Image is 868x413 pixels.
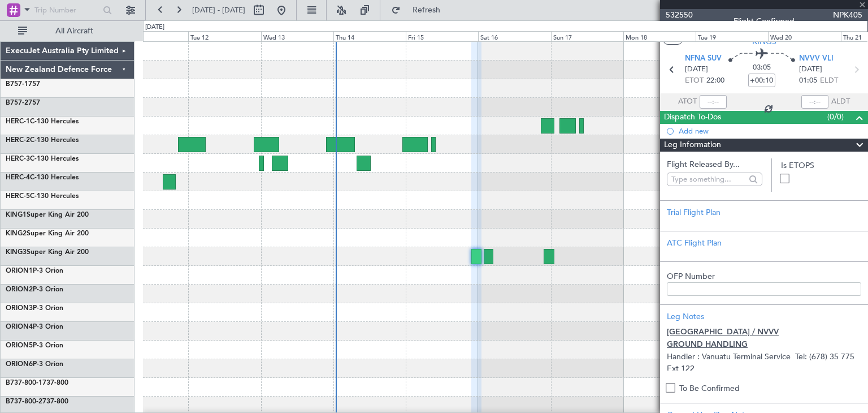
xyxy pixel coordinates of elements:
span: NVVV VLI [799,53,834,64]
div: Mon 11 [116,31,188,41]
span: HERC-5 [6,193,30,200]
span: B737-800-2 [6,398,42,405]
a: HERC-5C-130 Hercules [6,193,79,200]
label: To Be Confirmed [679,382,740,394]
span: (0/0) [827,111,844,123]
span: 22:00 [706,75,724,87]
div: Wed 20 [768,31,840,41]
span: ELDT [820,75,838,87]
a: ORION5P-3 Orion [6,342,63,349]
span: HERC-3 [6,156,30,162]
a: B737-800-1737-800 [6,380,68,386]
span: KING1 [6,212,27,218]
span: B737-800-1 [6,380,42,386]
span: 01:05 [799,75,817,87]
a: KING3Super King Air 200 [6,249,89,256]
input: Type something... [671,171,745,188]
span: [DATE] [685,64,708,75]
a: B757-2757 [6,100,40,106]
div: [DATE] [145,23,164,32]
label: OFP Number [667,270,861,282]
span: NFNA SUV [685,53,722,64]
span: KING3 [6,249,27,256]
span: ETOT [685,75,704,87]
div: Tue 12 [188,31,261,41]
a: ORION1P-3 Orion [6,268,63,274]
div: Trial Flight Plan [667,206,861,218]
span: HERC-2 [6,137,30,144]
span: ALDT [831,96,850,107]
div: Mon 18 [623,31,696,41]
a: B757-1757 [6,81,40,88]
button: Refresh [386,1,454,19]
a: ORION4P-3 Orion [6,324,63,330]
div: Handler : Vanuatu Terminal Service Tel: (678) 35 775 Ext 122 POC: [PERSON_NAME]: [PHONE_NUMBER] E... [667,322,861,371]
span: 03:05 [753,62,771,74]
a: HERC-1C-130 Hercules [6,118,79,125]
div: Leg Notes [667,311,861,322]
a: B737-800-2737-800 [6,398,68,405]
div: Add new [679,126,862,136]
div: Thu 14 [333,31,406,41]
span: B757-1 [6,81,28,88]
div: Wed 13 [261,31,333,41]
div: Tue 19 [696,31,768,41]
a: ORION3P-3 Orion [6,305,63,312]
span: ORION6 [6,361,33,368]
strong: [GEOGRAPHIC_DATA] / NVVV GROUND HANDLING [667,328,779,349]
span: B757-2 [6,100,28,106]
span: HERC-4 [6,174,30,181]
span: ORION5 [6,342,33,349]
div: Fri 15 [406,31,478,41]
a: ORION6P-3 Orion [6,361,63,368]
a: HERC-2C-130 Hercules [6,137,79,144]
div: ATC Flight Plan [667,237,861,249]
a: KING2Super King Air 200 [6,230,89,237]
span: Dispatch To-Dos [664,111,721,124]
a: HERC-4C-130 Hercules [6,174,79,181]
span: Flight Released By... [667,158,762,170]
span: ORION4 [6,324,33,330]
button: All Aircraft [12,22,123,40]
label: Is ETOPS [781,160,861,171]
span: NPK405 [833,9,862,21]
span: All Aircraft [29,27,119,35]
span: ORION2 [6,286,33,293]
span: [DATE] [799,64,822,75]
div: Sat 16 [478,31,550,41]
span: 532550 [666,9,693,21]
div: Flight Confirmed [734,15,795,27]
span: ORION3 [6,305,33,312]
span: [DATE] - [DATE] [192,5,245,15]
a: HERC-3C-130 Hercules [6,156,79,162]
span: ATOT [678,96,697,107]
span: Leg Information [664,139,721,152]
span: Refresh [403,6,450,14]
div: Sun 17 [551,31,623,41]
a: KING1Super King Air 200 [6,212,89,218]
a: ORION2P-3 Orion [6,286,63,293]
span: ORION1 [6,268,33,274]
input: Trip Number [34,2,99,19]
span: KING2 [6,230,27,237]
span: HERC-1 [6,118,30,125]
